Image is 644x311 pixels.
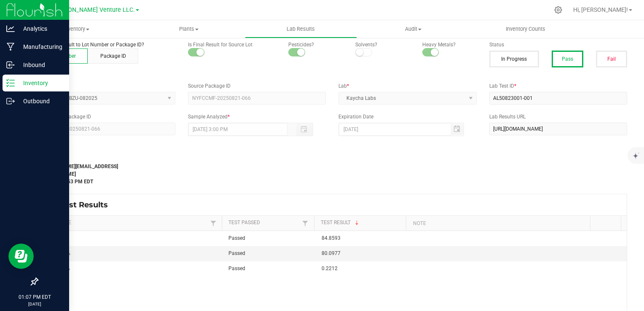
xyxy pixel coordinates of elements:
inline-svg: Inbound [6,61,15,69]
label: Last Modified [37,153,137,161]
a: Lab Results [245,20,357,38]
p: Outbound [15,96,65,106]
inline-svg: Outbound [6,97,15,105]
span: Plants [133,25,244,33]
span: Inventory Counts [494,25,557,33]
span: Hi, [PERSON_NAME]! [573,6,628,13]
label: Lab Test ID [489,82,628,90]
p: Solvents? [355,41,410,48]
a: Test ResultSortable [321,220,403,226]
a: Test PassedSortable [228,220,300,226]
span: Passed [228,250,245,256]
a: Plants [132,20,244,38]
span: Lab Results [275,25,326,33]
strong: [PERSON_NAME][EMAIL_ADDRESS][DOMAIN_NAME] [37,164,118,177]
p: Is Final Result for Source Lot [188,41,276,48]
button: Pass [552,51,583,67]
a: Test NameSortable [44,220,208,226]
inline-svg: Manufacturing [6,43,15,51]
p: 01:07 PM EDT [4,293,65,301]
a: Inventory Counts [470,20,582,38]
span: Green [PERSON_NAME] Venture LLC. [33,6,135,13]
p: Heavy Metals? [422,41,477,48]
span: Lab Test Results [44,200,114,209]
p: Inventory [15,78,65,88]
p: Manufacturing [15,42,65,52]
p: Attach lab result to Lot Number or Package ID? [37,41,175,48]
label: Lab Sample Package ID [37,113,175,121]
p: Pesticides? [288,41,343,48]
span: Passed [228,235,245,241]
span: Sortable [354,220,360,226]
span: Audit [357,25,469,33]
a: Filter [300,218,310,228]
label: Lot Number [37,82,175,90]
span: 0.2212 [322,265,338,271]
label: Expiration Date [338,113,477,121]
button: Fail [596,51,627,67]
label: Sample Analyzed [188,113,326,121]
p: Inbound [15,60,65,70]
a: Audit [357,20,469,38]
button: In Progress [489,51,539,67]
a: Inventory [20,20,132,38]
p: Analytics [15,24,65,34]
a: Filter [208,218,218,228]
button: Package ID [88,48,138,64]
label: Lab [338,82,477,90]
span: 80.0977 [322,250,341,256]
div: Manage settings [553,6,563,14]
label: Source Package ID [188,82,326,90]
inline-svg: Analytics [6,24,15,33]
label: Lab Results URL [489,113,628,121]
label: Status [489,41,628,48]
p: [DATE] [4,301,65,307]
inline-svg: Inventory [6,79,15,87]
span: 84.8593 [322,235,341,241]
span: Passed [228,265,245,271]
span: Inventory [20,25,132,33]
iframe: Resource center [8,244,34,269]
th: Note [406,216,590,231]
